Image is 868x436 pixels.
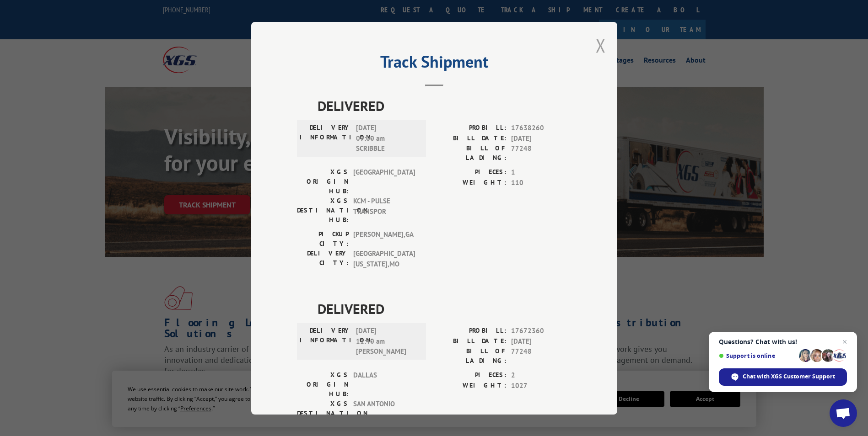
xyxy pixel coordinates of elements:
label: DELIVERY INFORMATION: [300,123,351,154]
span: SAN ANTONIO [353,399,415,428]
label: XGS DESTINATION HUB: [297,196,349,225]
label: DELIVERY CITY: [297,249,349,269]
span: DELIVERED [318,298,571,319]
span: 17672360 [511,326,571,336]
span: KCM - PULSE TRANSPOR [353,196,415,225]
label: BILL DATE: [434,336,507,346]
span: [DATE] 11:40 am [PERSON_NAME] [356,326,418,357]
span: 1 [511,167,571,178]
span: [DATE] [511,336,571,346]
span: [DATE] [511,133,571,144]
label: PIECES: [434,370,507,381]
label: PIECES: [434,167,507,178]
div: Open chat [830,399,857,427]
h2: Track Shipment [297,55,571,73]
span: [DATE] 09:00 am SCRIBBLE [356,123,418,154]
span: 2 [511,370,571,381]
label: PICKUP CITY: [297,229,349,249]
span: 1027 [511,380,571,391]
span: [GEOGRAPHIC_DATA] [353,167,415,196]
label: BILL OF LADING: [434,144,507,163]
label: WEIGHT: [434,177,507,188]
button: Close modal [596,33,606,58]
span: Questions? Chat with us! [719,338,847,346]
label: XGS DESTINATION HUB: [297,399,349,428]
span: 110 [511,177,571,188]
label: BILL OF LADING: [434,346,507,366]
div: Chat with XGS Customer Support [719,368,847,386]
span: DELIVERED [318,96,571,116]
label: PROBILL: [434,123,507,133]
span: [PERSON_NAME] , GA [353,229,415,249]
label: WEIGHT: [434,380,507,391]
span: DALLAS [353,370,415,399]
label: BILL DATE: [434,133,507,144]
span: Support is online [719,352,796,359]
span: Close chat [839,336,850,347]
span: 77248 [511,144,571,163]
label: PROBILL: [434,326,507,336]
label: DELIVERY INFORMATION: [300,326,351,357]
span: Chat with XGS Customer Support [743,372,835,381]
label: XGS ORIGIN HUB: [297,167,349,196]
span: 77248 [511,346,571,366]
label: XGS ORIGIN HUB: [297,370,349,399]
span: 17638260 [511,123,571,133]
span: [GEOGRAPHIC_DATA][US_STATE] , MO [353,249,415,269]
